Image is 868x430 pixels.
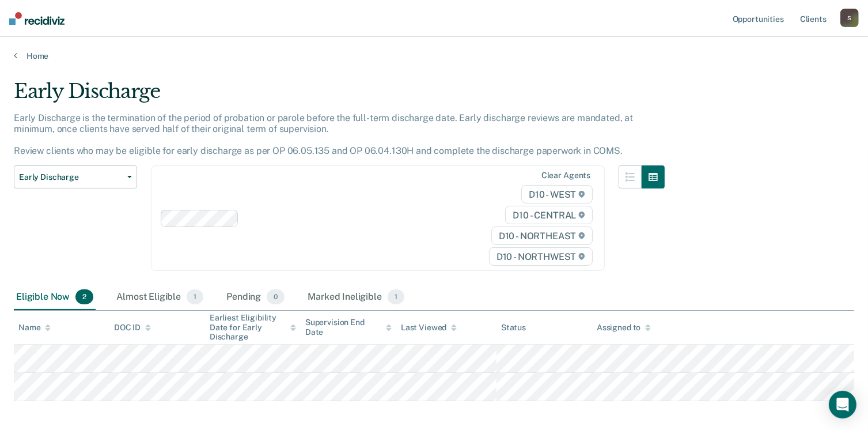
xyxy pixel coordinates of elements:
span: 1 [187,289,203,304]
span: D10 - WEST [521,185,593,203]
div: Supervision End Date [305,318,392,337]
div: Assigned to [597,323,651,333]
div: Last Viewed [401,323,457,333]
div: Status [501,323,526,333]
div: Pending0 [224,285,287,310]
div: Eligible Now2 [14,285,96,310]
div: Early Discharge [14,80,665,112]
button: Early Discharge [14,165,137,188]
span: 1 [388,289,404,304]
div: Marked Ineligible1 [305,285,407,310]
div: Almost Eligible1 [114,285,206,310]
span: D10 - NORTHWEST [489,247,593,266]
div: Name [18,323,51,333]
div: Open Intercom Messenger [829,391,856,418]
span: D10 - CENTRAL [505,206,593,224]
span: 0 [267,289,285,304]
button: S [840,9,859,27]
p: Early Discharge is the termination of the period of probation or parole before the full-term disc... [14,112,633,157]
span: Early Discharge [19,172,123,182]
img: Recidiviz [9,12,65,25]
div: Clear agents [541,171,590,180]
div: Earliest Eligibility Date for Early Discharge [210,313,296,342]
span: 2 [75,289,93,304]
span: D10 - NORTHEAST [491,227,593,245]
div: DOC ID [114,323,151,333]
a: Home [14,51,854,61]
